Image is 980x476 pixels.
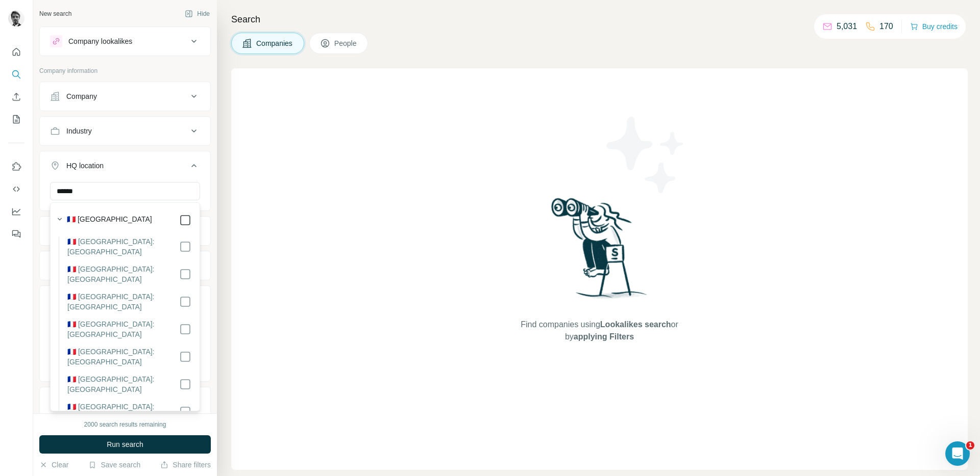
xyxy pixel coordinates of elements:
button: Employees (size) [40,253,210,278]
button: Share filters [160,460,211,470]
span: Companies [256,38,293,48]
iframe: Intercom live chat [945,441,970,466]
button: Enrich CSV [8,88,24,106]
button: My lists [8,110,24,128]
button: Feedback [8,225,24,243]
button: Buy credits [910,19,958,34]
button: Use Surfe on LinkedIn [8,157,24,176]
span: Run search [107,439,143,449]
button: Save search [88,460,140,470]
button: Industry [40,119,210,143]
span: 1 [966,441,974,449]
button: Hide [178,6,217,21]
label: 🇫🇷 [GEOGRAPHIC_DATA]: [GEOGRAPHIC_DATA] [67,319,179,339]
div: 2000 search results remaining [84,420,166,429]
label: 🇫🇷 [GEOGRAPHIC_DATA]: [GEOGRAPHIC_DATA] [67,264,179,284]
button: Quick start [8,43,24,61]
div: Industry [66,126,92,136]
label: 🇫🇷 [GEOGRAPHIC_DATA] [67,214,152,226]
button: Dashboard [8,202,24,221]
div: Company [66,91,97,101]
label: 🇫🇷 [GEOGRAPHIC_DATA]: [GEOGRAPHIC_DATA] [67,347,179,367]
button: HQ location [40,153,210,182]
button: Run search [39,435,211,454]
button: Company lookalikes [40,29,210,54]
button: Search [8,65,24,84]
label: 🇫🇷 [GEOGRAPHIC_DATA]: [GEOGRAPHIC_DATA] [67,292,179,312]
label: 🇫🇷 [GEOGRAPHIC_DATA]: [GEOGRAPHIC_DATA] [67,236,179,257]
button: Annual revenue ($) [40,219,210,243]
button: Use Surfe API [8,180,24,198]
span: Find companies using or by [518,319,681,343]
p: 5,031 [837,20,857,33]
span: People [334,38,358,48]
img: Surfe Illustration - Stars [600,109,692,201]
img: Avatar [8,10,24,27]
div: New search [39,9,71,18]
button: Keywords [40,389,210,414]
div: HQ location [66,161,104,171]
p: Company information [39,66,211,75]
span: Lookalikes search [600,320,671,329]
p: 170 [879,20,893,33]
button: Technologies1 [40,288,210,316]
label: 🇫🇷 [GEOGRAPHIC_DATA]: [GEOGRAPHIC_DATA] [67,374,179,394]
img: Surfe Illustration - Woman searching with binoculars [547,195,653,309]
h4: Search [231,12,968,27]
label: 🇫🇷 [GEOGRAPHIC_DATA]: [GEOGRAPHIC_DATA] [67,402,179,422]
button: Clear [39,460,68,470]
div: Company lookalikes [68,36,132,46]
span: applying Filters [574,332,634,341]
button: Company [40,84,210,109]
